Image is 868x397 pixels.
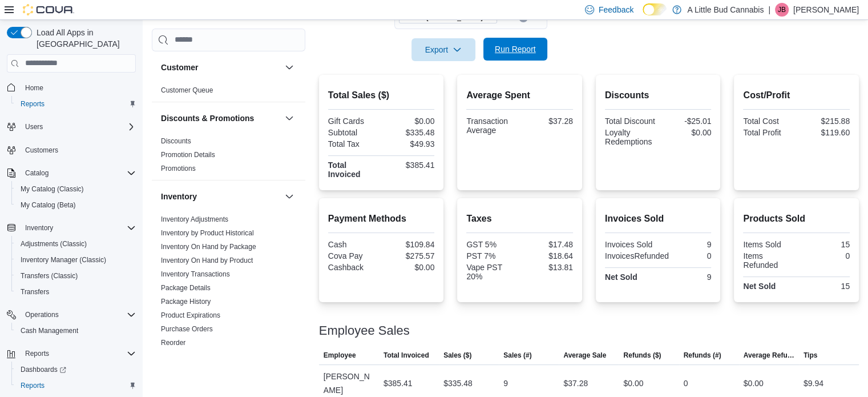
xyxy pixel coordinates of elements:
span: Users [25,122,43,131]
a: Transfers [16,285,54,299]
div: Vape PST 20% [466,263,517,281]
a: Cash Management [16,324,83,338]
strong: Net Sold [743,282,776,291]
div: $0.00 [383,263,434,272]
div: Jae Broekert [775,3,789,17]
span: Reports [21,381,45,390]
span: Customers [25,146,58,155]
p: A Little Bud Cannabis [687,3,764,17]
div: $49.93 [383,139,434,149]
span: Run Report [495,43,536,55]
span: Inventory Manager (Classic) [21,255,106,264]
h2: Taxes [466,212,573,226]
span: Average Refund [744,351,794,360]
span: Operations [21,308,136,322]
a: Reorder [161,339,185,347]
button: Catalog [2,165,140,181]
div: 0 [799,251,850,260]
a: Inventory Transactions [161,270,230,278]
span: Home [21,81,136,95]
a: Customer Queue [161,86,213,94]
a: Discounts [161,137,191,145]
button: Adjustments (Classic) [11,236,140,252]
span: Inventory [25,223,53,232]
span: Dashboards [16,363,136,376]
h2: Total Sales ($) [328,89,435,102]
button: Catalog [21,166,53,180]
img: Cova [23,4,74,15]
span: Inventory by Product Historical [161,228,254,238]
span: Reports [16,97,136,111]
span: Load All Apps in [GEOGRAPHIC_DATA] [32,27,136,50]
div: $37.28 [522,117,573,126]
span: Employee [324,351,356,360]
h2: Products Sold [743,212,850,226]
a: Promotions [161,165,196,173]
button: Reports [11,378,140,394]
button: Export [411,38,475,61]
span: Reports [21,347,136,360]
div: Customer [152,83,305,102]
div: $335.48 [443,376,473,390]
span: Customers [21,143,136,157]
a: Adjustments (Classic) [16,237,91,251]
button: Customers [2,142,140,158]
span: Dashboards [21,365,66,374]
button: Users [2,119,140,135]
span: Inventory Transactions [161,270,230,279]
div: 15 [799,240,850,249]
span: Reorder [161,338,185,347]
button: Reports [11,96,140,112]
div: $0.00 [383,117,434,126]
h2: Payment Methods [328,212,435,226]
button: Operations [21,308,63,322]
a: Inventory by Product Historical [161,229,254,237]
span: Cash Management [21,326,78,335]
button: Customer [282,61,296,74]
button: Cash Management [11,323,140,339]
div: Total Cost [743,117,794,126]
span: Inventory [21,221,136,235]
div: -$25.01 [660,117,711,126]
div: $215.88 [799,117,850,126]
div: 0 [684,376,688,390]
button: Home [2,79,140,96]
span: Tips [804,351,817,360]
div: Transaction Average [466,117,517,135]
a: Reports [16,379,49,392]
span: JB [778,3,786,17]
div: Discounts & Promotions [152,134,305,180]
div: 15 [799,282,850,291]
span: Transfers (Classic) [21,271,78,280]
span: Inventory On Hand by Package [161,242,256,251]
div: Total Profit [743,128,794,137]
a: Dashboards [11,362,140,378]
div: GST 5% [466,240,517,249]
div: Cova Pay [328,251,379,260]
button: Customer [161,62,280,73]
span: Transfers [21,287,49,296]
span: Reports [25,349,49,358]
div: Subtotal [328,128,379,137]
div: $335.48 [383,128,434,137]
div: Items Sold [743,240,794,249]
span: Export [418,38,469,61]
h2: Invoices Sold [605,212,712,226]
div: $37.28 [563,376,588,390]
span: Home [25,83,43,93]
a: Package Details [161,284,211,292]
div: $0.00 [660,128,711,137]
div: $18.64 [522,251,573,260]
h2: Discounts [605,89,712,102]
span: Inventory Adjustments [161,215,228,224]
span: Promotions [161,164,196,173]
button: Transfers (Classic) [11,268,140,284]
div: Gift Cards [328,117,379,126]
span: Purchase Orders [161,324,213,334]
span: Reports [16,379,136,392]
span: Product Expirations [161,311,220,320]
h3: Inventory [161,191,197,202]
h3: Customer [161,62,198,73]
span: Promotion Details [161,150,215,159]
div: 0 [673,251,711,260]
